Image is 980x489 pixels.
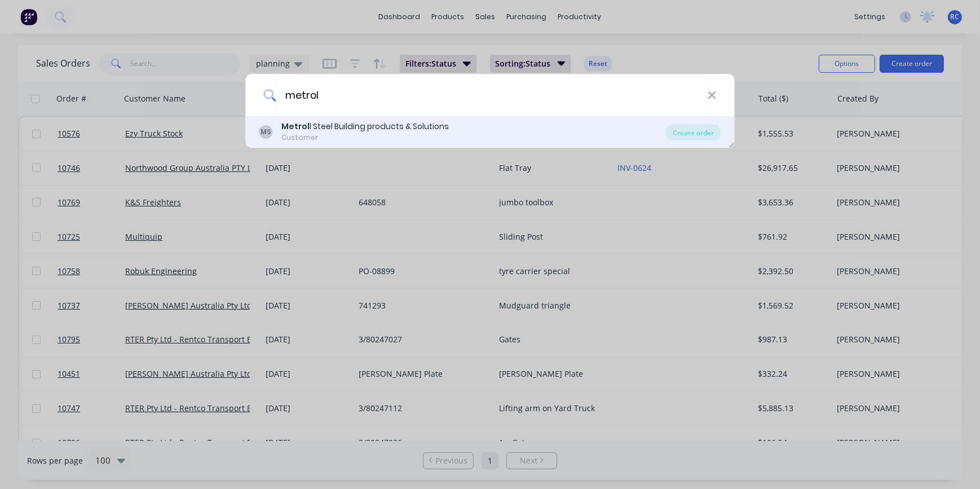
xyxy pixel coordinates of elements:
div: MS [259,125,273,139]
div: l Steel Building products & Solutions [282,121,449,133]
b: Metrol [282,121,310,132]
input: Enter a customer name to create a new order... [276,74,707,116]
div: Create order [666,125,721,140]
div: Customer [282,133,449,143]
